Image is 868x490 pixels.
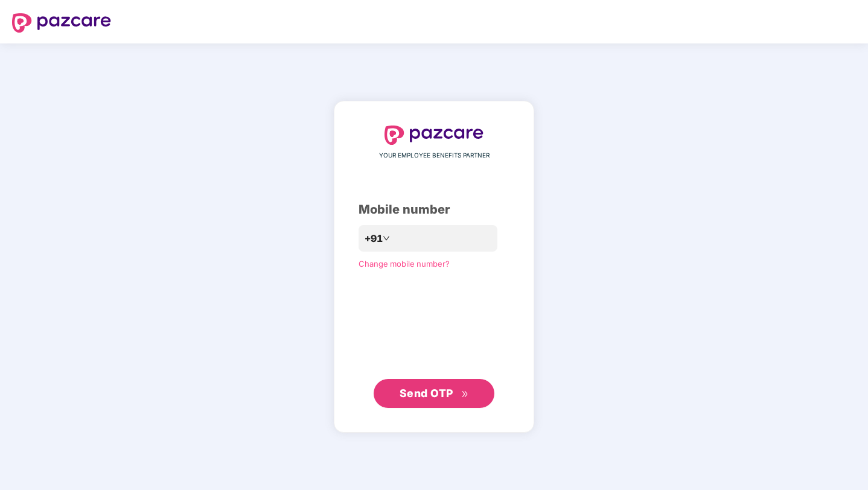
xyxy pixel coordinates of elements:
[379,151,490,161] span: YOUR EMPLOYEE BENEFITS PARTNER
[365,231,383,246] span: +91
[374,379,494,408] button: Send OTPdouble-right
[12,13,111,33] img: logo
[383,235,390,242] span: down
[385,126,483,145] img: logo
[461,390,469,398] span: double-right
[359,259,450,269] a: Change mobile number?
[359,200,509,219] div: Mobile number
[400,387,453,399] span: Send OTP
